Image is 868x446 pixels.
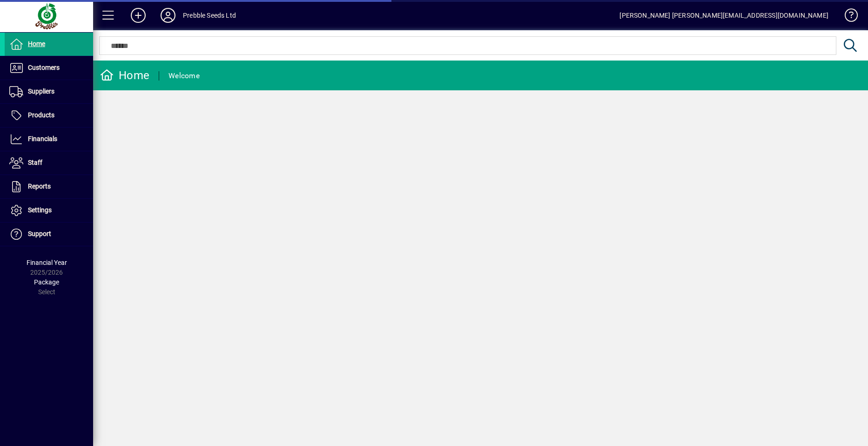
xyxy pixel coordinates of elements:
span: Home [28,40,45,47]
span: Financial Year [27,259,67,266]
button: Profile [153,7,183,24]
div: Prebble Seeds Ltd [183,8,236,23]
div: Home [100,68,149,83]
span: Reports [28,182,51,190]
span: Products [28,111,54,119]
span: Support [28,230,51,237]
a: Staff [5,151,93,175]
a: Financials [5,128,93,151]
a: Settings [5,199,93,222]
span: Customers [28,64,60,71]
a: Knowledge Base [838,2,856,32]
span: Staff [28,159,42,166]
a: Support [5,223,93,246]
a: Suppliers [5,80,93,103]
span: Suppliers [28,88,54,95]
span: Settings [28,206,52,214]
div: Welcome [168,68,200,83]
span: Package [34,278,59,286]
div: [PERSON_NAME] [PERSON_NAME][EMAIL_ADDRESS][DOMAIN_NAME] [619,8,828,23]
a: Reports [5,175,93,198]
a: Customers [5,56,93,80]
span: Financials [28,135,57,142]
button: Add [123,7,153,24]
a: Products [5,104,93,127]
